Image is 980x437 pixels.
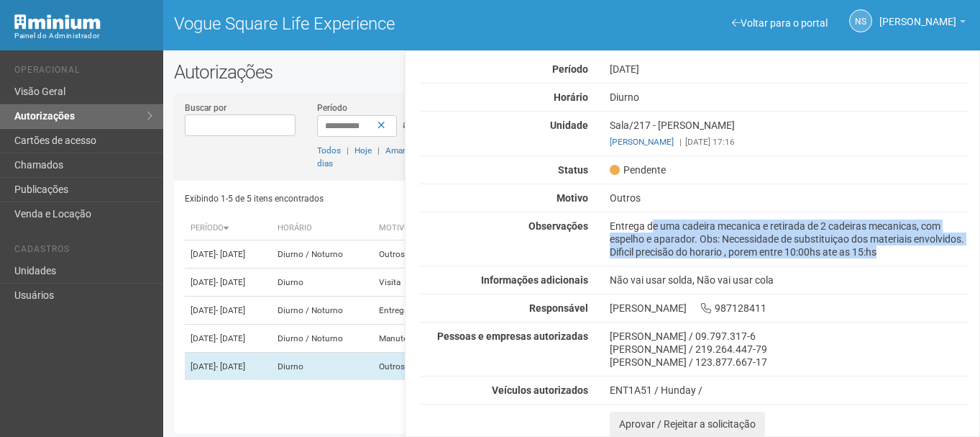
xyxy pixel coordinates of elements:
div: ENT1A51 / Hunday / [610,384,968,397]
a: Todos [317,145,341,156]
strong: Motivo [557,192,588,204]
label: Buscar por [185,102,226,114]
td: Diurno / Noturno [272,325,373,353]
strong: Período [552,63,588,75]
div: [PERSON_NAME] / 123.877.667-17 [610,356,968,369]
div: [PERSON_NAME] 987128411 [599,302,979,315]
label: Período [317,102,347,114]
th: Horário [272,217,373,240]
td: Diurno / Noturno [272,297,373,325]
div: Sala/217 - [PERSON_NAME] [599,119,979,148]
span: Pendente [610,163,666,176]
a: Amanhã [385,145,417,156]
strong: Pessoas e empresas autorizadas [437,330,588,342]
td: Diurno [272,353,373,381]
li: Operacional [14,65,152,80]
td: [DATE] [185,297,272,325]
span: | [347,145,349,156]
div: [PERSON_NAME] / 219.264.447-79 [610,343,968,356]
td: Diurno [272,269,373,297]
th: Período [185,217,272,240]
span: Nicolle Silva [879,2,956,27]
div: Não vai usar solda, Não vai usar cola [599,274,979,287]
h2: Autorizações [174,61,969,83]
div: [PERSON_NAME] / 09.797.317-6 [610,330,968,343]
a: [PERSON_NAME] [879,18,966,30]
div: [DATE] 17:16 [610,135,968,148]
td: Visita [373,269,451,297]
img: Minium [14,14,101,30]
td: Outros [373,353,451,381]
li: Cadastros [14,244,152,259]
td: Entrega [373,297,451,325]
strong: Status [558,164,588,176]
td: [DATE] [185,353,272,381]
strong: Informações adicionais [481,274,588,286]
span: - [DATE] [216,305,245,315]
div: Exibindo 1-5 de 5 itens encontrados [185,188,567,210]
h1: Vogue Square Life Experience [174,14,561,33]
div: [DATE] [599,63,979,76]
a: Voltar para o portal [732,17,828,29]
strong: Observações [528,220,588,232]
div: Painel do Administrador [14,30,152,42]
td: [DATE] [185,325,272,353]
span: - [DATE] [216,333,245,343]
td: Manutenção [373,325,451,353]
td: Outros [373,240,451,269]
strong: Unidade [550,120,588,131]
strong: Veículos autorizados [492,384,588,396]
div: Entrega de uma cadeira mecanica e retirada de 2 cadeiras mecanicas, com espelho e aparador. Obs: ... [599,220,979,258]
span: - [DATE] [216,249,245,259]
td: [DATE] [185,240,272,269]
th: Motivo [373,217,451,240]
strong: Horário [554,91,588,103]
div: Outros [599,192,979,204]
div: Diurno [599,91,979,104]
span: a [403,119,408,130]
td: Diurno / Noturno [272,240,373,269]
span: | [679,137,682,147]
span: - [DATE] [216,277,245,287]
span: - [DATE] [216,361,245,371]
a: NS [849,9,872,32]
a: Hoje [354,145,372,156]
strong: Responsável [529,302,588,314]
span: | [377,145,380,156]
td: [DATE] [185,269,272,297]
a: [PERSON_NAME] [610,137,674,147]
button: Aprovar / Rejeitar a solicitação [610,412,765,436]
